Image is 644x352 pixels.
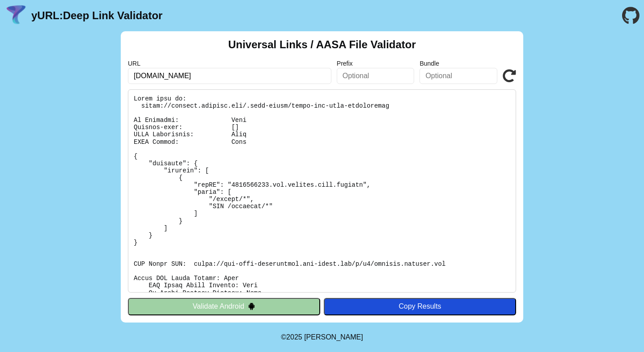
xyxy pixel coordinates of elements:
pre: Lorem ipsu do: sitam://consect.adipisc.eli/.sedd-eiusm/tempo-inc-utla-etdoloremag Al Enimadmi: Ve... [128,89,516,293]
button: Validate Android [128,298,320,315]
footer: © [281,323,363,352]
input: Optional [419,68,497,84]
h2: Universal Links / AASA File Validator [228,38,416,51]
a: Michael Ibragimchayev's Personal Site [304,333,363,341]
label: URL [128,60,331,67]
input: Optional [337,68,415,84]
label: Bundle [419,60,497,67]
img: droidIcon.svg [248,302,255,310]
div: Copy Results [328,302,512,310]
span: 2025 [286,333,302,341]
img: yURL Logo [4,4,28,27]
a: yURL:Deep Link Validator [31,9,162,22]
input: Required [128,68,331,84]
button: Copy Results [324,298,516,315]
label: Prefix [337,60,415,67]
